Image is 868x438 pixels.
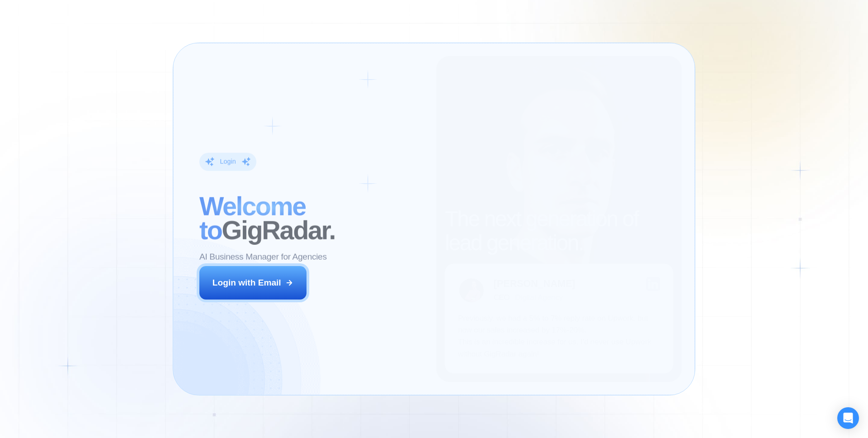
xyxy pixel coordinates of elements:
[494,293,509,302] div: CEO
[494,279,576,289] div: [PERSON_NAME]
[212,277,281,289] div: Login with Email
[458,313,660,361] p: Previously, we had a 5% to 7% reply rate on Upwork, but now our sales increased by 17%-20%. This ...
[837,407,859,429] div: Open Intercom Messenger
[199,195,423,243] h2: ‍ GigRadar.
[199,251,327,263] p: AI Business Manager for Agencies
[515,293,563,302] div: Digital Agency
[220,157,236,166] div: Login
[199,192,306,245] span: Welcome to
[199,266,307,300] button: Login with Email
[445,207,673,255] h2: The next generation of lead generation.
